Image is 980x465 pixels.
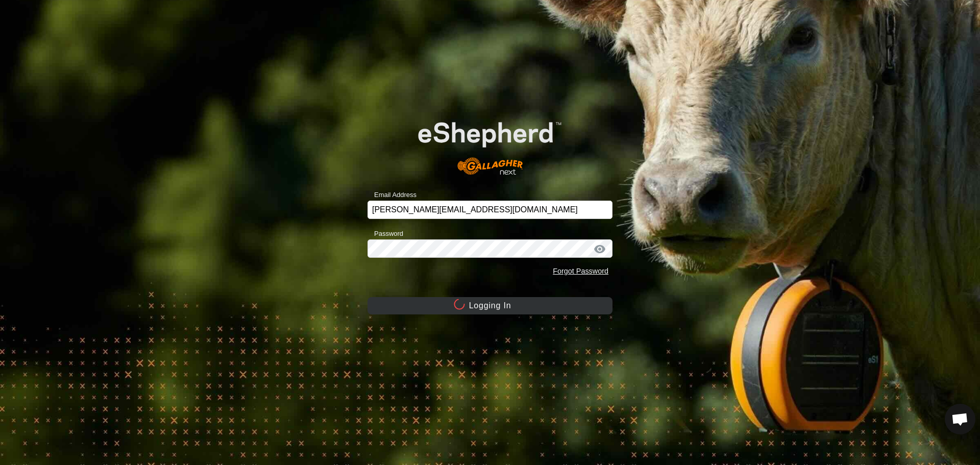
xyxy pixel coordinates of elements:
label: Email Address [367,190,416,200]
button: Logging In [367,297,612,314]
input: Email Address [367,201,612,219]
img: E-shepherd Logo [392,102,588,185]
a: Forgot Password [553,267,608,275]
label: Password [367,229,403,239]
div: Open chat [945,404,975,434]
